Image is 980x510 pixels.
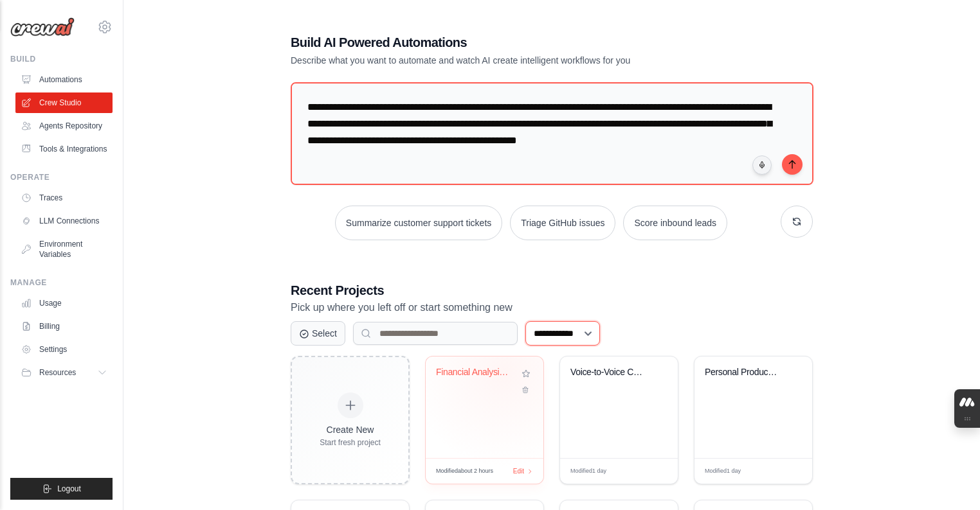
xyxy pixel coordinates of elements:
[291,54,723,67] p: Describe what you want to automate and watch AI create intelligent workflows for you
[705,367,783,378] div: Personal Productivity & Project Manager
[291,321,345,346] button: Select
[15,139,113,159] a: Tools & Integrations
[10,277,113,288] div: Manage
[39,367,76,378] span: Resources
[15,339,113,360] a: Settings
[291,299,813,316] p: Pick up where you left off or start something new
[570,467,606,476] span: Modified 1 day
[10,54,113,64] div: Build
[436,367,514,378] div: Financial Analysis Automation for PMEs
[436,467,493,476] span: Modified about 2 hours
[10,478,113,500] button: Logout
[10,172,113,182] div: Operate
[15,69,113,90] a: Automations
[10,17,75,37] img: Logo
[15,211,113,231] a: LLM Connections
[335,206,502,240] button: Summarize customer support tickets
[15,316,113,337] a: Billing
[320,437,381,448] div: Start fresh project
[15,362,113,383] button: Resources
[15,116,113,136] a: Agents Repository
[705,467,741,476] span: Modified 1 day
[519,383,533,396] button: Delete project
[15,293,113,313] a: Usage
[752,155,772,175] button: Click to speak your automation idea
[320,423,381,436] div: Create New
[782,466,793,476] span: Edit
[519,367,533,381] button: Add to favorites
[15,92,113,113] a: Crew Studio
[510,206,615,240] button: Triage GitHub issues
[623,206,727,240] button: Score inbound leads
[291,281,813,299] h3: Recent Projects
[513,466,524,476] span: Edit
[291,33,723,51] h1: Build AI Powered Automations
[15,234,113,265] a: Environment Variables
[648,466,658,476] span: Edit
[570,367,648,378] div: Voice-to-Voice Customer Support AI Crew
[15,188,113,208] a: Traces
[781,206,813,238] button: Get new suggestions
[57,484,81,494] span: Logout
